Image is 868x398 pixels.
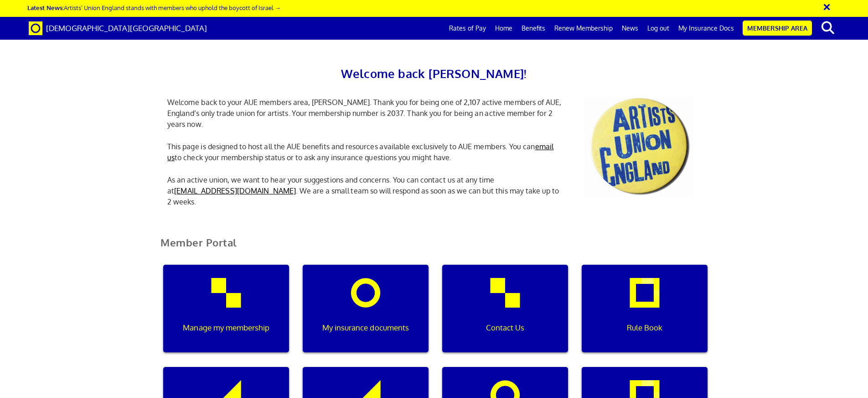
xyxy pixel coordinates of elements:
a: [EMAIL_ADDRESS][DOMAIN_NAME] [174,186,296,195]
a: Rule Book [575,265,714,367]
p: As an active union, we want to hear your suggestions and concerns. You can contact us at any time... [160,174,571,207]
h2: Member Portal [154,237,714,259]
a: Latest News:Artists’ Union England stands with members who uphold the boycott of Israel → [27,4,281,11]
a: Membership Area [743,21,812,36]
button: search [814,18,842,37]
a: Contact Us [435,265,575,367]
a: Benefits [517,17,550,40]
a: Log out [643,17,674,40]
h2: Welcome back [PERSON_NAME]! [160,64,708,83]
a: My Insurance Docs [674,17,739,40]
strong: Latest News: [27,4,64,11]
span: [DEMOGRAPHIC_DATA][GEOGRAPHIC_DATA] [46,23,207,33]
p: This page is designed to host all the AUE benefits and resources available exclusively to AUE mem... [160,141,571,163]
a: Rates of Pay [444,17,491,40]
a: My insurance documents [296,265,435,367]
p: Contact Us [449,322,562,334]
a: Manage my membership [156,265,296,367]
p: Manage my membership [170,322,283,334]
p: Rule Book [588,322,701,334]
p: Welcome back to your AUE members area, [PERSON_NAME]. Thank you for being one of 2,107 active mem... [160,97,571,130]
a: Home [491,17,517,40]
a: Brand [DEMOGRAPHIC_DATA][GEOGRAPHIC_DATA] [22,17,214,40]
p: My insurance documents [309,322,422,334]
a: News [617,17,643,40]
a: Renew Membership [550,17,617,40]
